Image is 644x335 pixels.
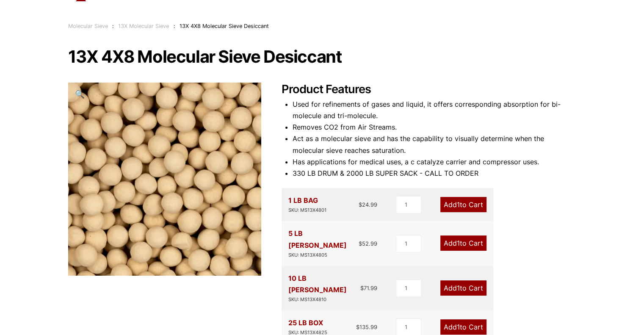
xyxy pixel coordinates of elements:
[457,284,460,292] span: 1
[288,296,361,304] div: SKU: MS13X4810
[356,324,359,330] span: $
[282,83,576,97] h2: Product Features
[440,319,486,335] a: Add1to Cart
[293,156,576,168] li: Has applications for medical uses, a c catalyze carrier and compressor uses.
[288,206,326,214] div: SKU: MS13X4801
[68,83,91,106] a: View full-screen image gallery
[440,197,486,212] a: Add1to Cart
[457,200,460,209] span: 1
[293,99,576,122] li: Used for refinements of gases and liquid, it offers corresponding absorption for bi-molecule and ...
[68,23,108,29] a: Molecular Sieve
[118,23,169,29] a: 13X Molecular Sieve
[359,201,362,208] span: $
[75,89,85,99] span: 🔍
[359,201,377,208] bdi: 24.99
[288,195,326,214] div: 1 LB BAG
[288,273,361,304] div: 10 LB [PERSON_NAME]
[293,122,576,133] li: Removes CO2 from Air Streams.
[180,23,269,29] span: 13X 4X8 Molecular Sieve Desiccant
[293,133,576,156] li: Act as a molecular sieve and has the capability to visually determine when the molecular sieve re...
[457,239,460,247] span: 1
[68,48,576,66] h1: 13X 4X8 Molecular Sieve Desiccant
[440,235,486,251] a: Add1to Cart
[359,240,377,247] bdi: 52.99
[288,251,359,259] div: SKU: MS13X4805
[112,23,114,29] span: :
[356,324,377,330] bdi: 135.99
[174,23,175,29] span: :
[360,285,364,291] span: $
[440,280,486,296] a: Add1to Cart
[288,228,359,259] div: 5 LB [PERSON_NAME]
[457,323,460,331] span: 1
[360,285,377,291] bdi: 71.99
[359,240,362,247] span: $
[293,168,576,179] li: 330 LB DRUM & 2000 LB SUPER SACK - CALL TO ORDER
